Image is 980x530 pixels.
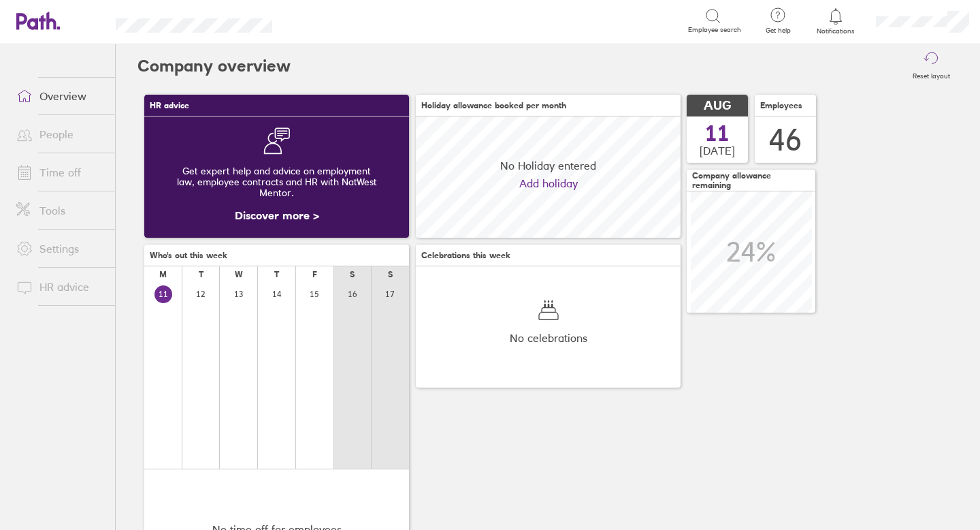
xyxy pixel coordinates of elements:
span: Celebrations this week [421,251,510,260]
div: T [199,270,203,279]
span: Get help [756,27,800,35]
span: Employees [760,101,802,110]
span: AUG [704,99,731,113]
a: Add holiday [519,177,578,189]
span: [DATE] [700,144,735,157]
div: 46 [769,123,802,157]
a: HR advice [5,273,115,300]
label: Reset layout [904,68,958,80]
div: W [235,270,243,279]
span: Employee search [688,26,741,34]
div: Get expert help and advice on employment law, employee contracts and HR with NatWest Mentor. [155,155,398,209]
span: Holiday allowance booked per month [421,101,566,110]
a: Notifications [814,7,858,35]
span: Who's out this week [150,251,227,260]
h2: Company overview [137,44,291,88]
a: Overview [5,82,115,110]
div: T [274,270,279,279]
span: Company allowance remaining [692,171,810,190]
a: Tools [5,197,115,224]
div: M [159,270,167,279]
a: Settings [5,235,115,262]
a: Time off [5,159,115,186]
div: S [350,270,355,279]
div: S [388,270,393,279]
span: 11 [705,123,730,144]
a: Discover more > [235,208,319,222]
span: HR advice [150,101,189,110]
a: People [5,121,115,148]
div: Search [309,14,344,27]
span: Notifications [814,27,858,35]
div: F [312,270,317,279]
span: No celebrations [510,332,587,344]
button: Reset layout [904,44,958,88]
span: No Holiday entered [500,159,596,172]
